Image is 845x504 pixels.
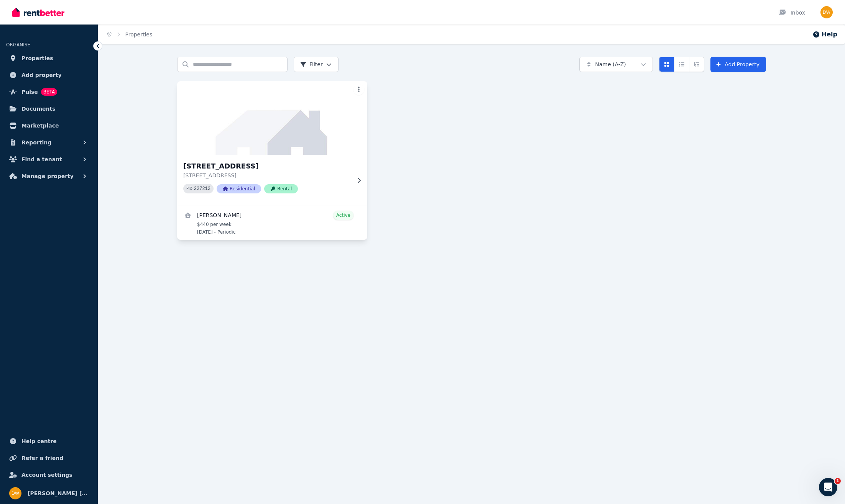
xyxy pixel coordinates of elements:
[21,453,63,463] span: Refer a friend
[6,67,92,83] a: Add property
[173,79,372,157] img: 20 Garnet Street, Dubbo
[710,57,766,72] a: Add Property
[21,54,53,63] span: Properties
[835,478,841,484] span: 1
[353,84,364,95] button: More options
[21,138,51,147] span: Reporting
[21,172,74,181] span: Manage property
[6,434,92,449] a: Help centre
[183,161,350,172] h3: [STREET_ADDRESS]
[177,81,367,206] a: 20 Garnet Street, Dubbo[STREET_ADDRESS][STREET_ADDRESS]PID 227212ResidentialRental
[125,31,153,38] a: Properties
[6,467,92,483] a: Account settings
[6,135,92,150] button: Reporting
[6,101,92,116] a: Documents
[300,61,323,68] span: Filter
[6,118,92,133] a: Marketplace
[186,187,192,191] small: PID
[6,152,92,167] button: Find a tenant
[183,172,350,179] p: [STREET_ADDRESS]
[21,470,72,479] span: Account settings
[689,57,704,72] button: Expanded list view
[98,25,161,44] nav: Breadcrumb
[21,155,62,164] span: Find a tenant
[778,9,805,16] div: Inbox
[12,7,64,18] img: RentBetter
[819,478,837,496] iframe: Intercom live chat
[41,88,57,96] span: BETA
[6,169,92,184] button: Manage property
[294,57,339,72] button: Filter
[21,121,59,130] span: Marketplace
[28,489,89,498] span: [PERSON_NAME] [PERSON_NAME]
[194,186,210,191] code: 227212
[6,51,92,66] a: Properties
[6,84,92,100] a: PulseBETA
[21,70,62,80] span: Add property
[177,206,367,240] a: View details for Kylie Samimi
[579,57,653,72] button: Name (A-Z)
[820,6,833,18] img: David William Proctor
[659,57,674,72] button: Card view
[21,104,56,113] span: Documents
[264,184,298,193] span: Rental
[21,87,38,97] span: Pulse
[21,437,57,446] span: Help centre
[674,57,689,72] button: Compact list view
[595,61,626,68] span: Name (A-Z)
[6,42,30,47] span: ORGANISE
[217,184,261,193] span: Residential
[659,57,704,72] div: View options
[6,450,92,466] a: Refer a friend
[812,30,837,39] button: Help
[9,487,21,499] img: David William Proctor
